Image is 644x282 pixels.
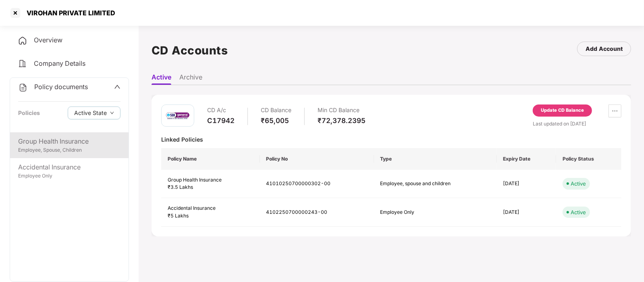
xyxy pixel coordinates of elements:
[571,180,586,188] div: Active
[152,73,171,85] li: Active
[161,148,260,170] th: Policy Name
[497,148,556,170] th: Expiry Date
[74,109,107,117] span: Active State
[22,9,115,17] div: VIROHAN PRIVATE LIMITED
[168,213,189,219] span: ₹5 Lakhs
[34,59,85,67] span: Company Details
[18,162,120,172] div: Accidental Insurance
[261,104,291,116] div: CD Balance
[114,84,120,90] span: up
[161,136,621,143] div: Linked Policies
[34,83,88,91] span: Policy documents
[609,108,621,114] span: ellipsis
[586,44,623,53] div: Add Account
[541,107,584,114] div: Update CD Balance
[260,148,374,170] th: Policy No
[380,180,469,188] div: Employee, spouse and children
[497,170,556,198] td: [DATE]
[168,205,253,212] div: Accidental Insurance
[260,198,374,227] td: 4102250700000243-00
[318,104,366,116] div: Min CD Balance
[609,104,621,117] button: ellipsis
[571,208,586,216] div: Active
[207,116,235,125] div: C17942
[18,136,120,146] div: Group Health Insurance
[166,111,190,120] img: sbi.png
[497,198,556,227] td: [DATE]
[18,172,120,180] div: Employee Only
[261,116,291,125] div: ₹65,005
[380,209,469,216] div: Employee Only
[318,116,366,125] div: ₹72,378.2395
[68,107,120,119] button: Active Statedown
[374,148,497,170] th: Type
[168,176,253,184] div: Group Health Insurance
[556,148,621,170] th: Policy Status
[168,184,193,190] span: ₹3.5 Lakhs
[34,36,62,44] span: Overview
[260,170,374,198] td: 41010250700000302-00
[18,146,120,154] div: Employee, Spouse, Children
[207,104,235,116] div: CD A/c
[152,42,228,59] h1: CD Accounts
[18,59,27,69] img: svg+xml;base64,PHN2ZyB4bWxucz0iaHR0cDovL3d3dy53My5vcmcvMjAwMC9zdmciIHdpZHRoPSIyNCIgaGVpZ2h0PSIyNC...
[533,120,621,127] div: Last updated on [DATE]
[18,83,28,92] img: svg+xml;base64,PHN2ZyB4bWxucz0iaHR0cDovL3d3dy53My5vcmcvMjAwMC9zdmciIHdpZHRoPSIyNCIgaGVpZ2h0PSIyNC...
[110,111,114,115] span: down
[18,109,40,117] div: Policies
[18,36,27,46] img: svg+xml;base64,PHN2ZyB4bWxucz0iaHR0cDovL3d3dy53My5vcmcvMjAwMC9zdmciIHdpZHRoPSIyNCIgaGVpZ2h0PSIyNC...
[179,73,202,85] li: Archive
